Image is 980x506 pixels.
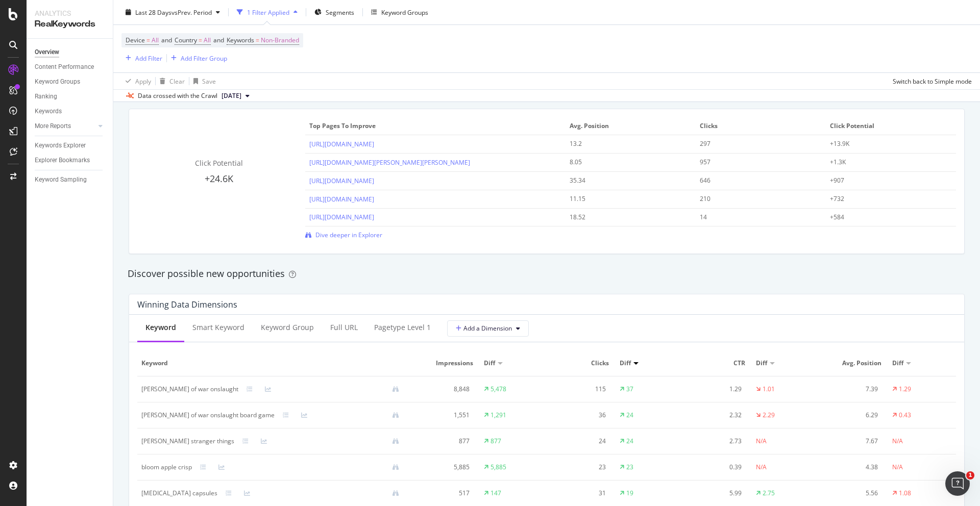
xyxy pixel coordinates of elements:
a: [URL][DOMAIN_NAME] [309,213,374,221]
div: 877 [415,437,470,446]
div: 37 [626,385,633,394]
div: Add Filter Group [181,54,227,62]
span: Diff [892,359,903,368]
a: Keyword Sampling [35,174,106,185]
div: +732 [830,194,940,204]
div: Overview [35,47,59,58]
div: Save [202,77,216,85]
span: = [146,36,150,44]
a: More Reports [35,121,95,132]
button: 1 Filter Applied [233,4,302,20]
button: Apply [121,73,151,89]
button: Last 28 DaysvsPrev. Period [121,4,224,20]
div: 19 [626,489,633,498]
div: 115 [552,385,606,394]
div: N/A [892,437,903,446]
span: 2025 Aug. 18th [222,91,241,100]
div: 2.32 [688,411,742,420]
div: Keywords [35,106,62,117]
a: Keyword Groups [35,77,106,87]
div: 957 [700,158,810,167]
span: Impressions [415,359,473,368]
span: Avg. Position [824,359,881,368]
div: 5.99 [688,489,742,498]
button: [DATE] [217,90,254,102]
div: 2.73 [688,437,742,446]
span: Device [126,36,145,44]
a: Dive deeper in Explorer [305,231,382,239]
div: Keyword Sampling [35,174,87,185]
span: Non-Branded [261,33,299,47]
div: +907 [830,176,940,185]
div: Keyword Groups [35,77,80,87]
span: Dive deeper in Explorer [315,231,382,239]
div: N/A [892,463,903,472]
div: N/A [756,437,767,446]
div: 297 [700,139,810,148]
div: Explorer Bookmarks [35,155,90,166]
a: [URL][DOMAIN_NAME] [309,140,374,148]
span: Keyword [141,359,405,368]
button: Add Filter Group [167,52,227,64]
div: Keyword [145,322,176,333]
div: 5,885 [491,463,506,472]
button: Clear [156,73,185,89]
a: Keywords Explorer [35,140,106,151]
div: 1.29 [899,385,911,394]
div: Apply [135,77,151,85]
span: Segments [326,8,354,16]
button: Switch back to Simple mode [889,73,972,89]
a: [URL][DOMAIN_NAME] [309,176,374,185]
div: 147 [491,489,501,498]
div: 14 [700,213,810,222]
span: Click Potential [195,158,243,168]
div: Keywords Explorer [35,140,86,151]
div: 210 [700,194,810,204]
div: pagetype Level 1 [374,322,431,333]
span: Avg. Position [570,121,689,131]
div: 517 [415,489,470,498]
div: 646 [700,176,810,185]
div: Keyword Group [261,322,314,333]
a: Overview [35,47,106,58]
div: Ranking [35,91,57,102]
div: RealKeywords [35,18,105,30]
div: 7.67 [824,437,878,446]
div: 24 [626,437,633,446]
span: Diff [484,359,495,368]
span: Clicks [552,359,609,368]
iframe: Intercom live chat [945,471,970,496]
div: 23 [626,463,633,472]
span: All [204,33,211,47]
button: Keyword Groups [367,4,432,20]
div: phenibut capsules [141,489,217,498]
div: Add Filter [135,54,162,62]
div: 7.39 [824,385,878,394]
button: Add a Dimension [447,320,529,337]
div: 2.29 [763,411,775,420]
div: Content Performance [35,62,94,72]
div: dawn of war onslaught [141,385,238,394]
div: 1.08 [899,489,911,498]
div: 1.29 [688,385,742,394]
a: Ranking [35,91,106,102]
div: Keyword Groups [381,8,428,16]
span: = [256,36,259,44]
div: 1,291 [491,411,506,420]
div: Data crossed with the Crawl [138,91,217,100]
button: Add Filter [121,52,162,64]
span: 1 [966,471,974,479]
a: Explorer Bookmarks [35,155,106,166]
a: [URL][DOMAIN_NAME][PERSON_NAME][PERSON_NAME] [309,158,470,167]
span: Clicks [700,121,819,131]
div: N/A [756,463,767,472]
div: 13.2 [570,139,679,148]
div: +13.9K [830,139,940,148]
div: +1.3K [830,158,940,167]
div: 2.75 [763,489,775,498]
span: +24.6K [205,172,233,185]
div: sally hansen stranger things [141,437,234,446]
div: +584 [830,213,940,222]
div: 23 [552,463,606,472]
div: Switch back to Simple mode [893,77,972,85]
